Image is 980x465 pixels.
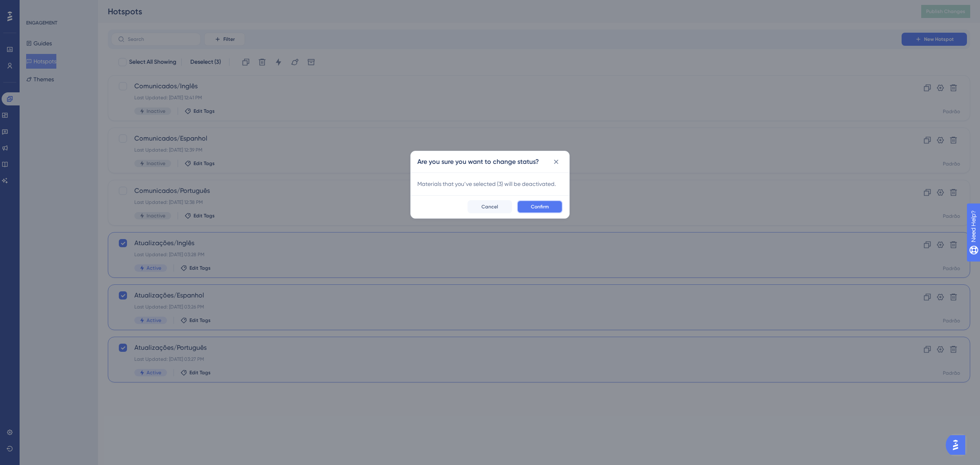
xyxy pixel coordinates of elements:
[417,181,556,187] span: Materials that you’ve selected ( 3 ) will be de activated.
[531,203,549,210] span: Confirm
[19,2,51,12] span: Need Help?
[946,433,970,457] iframe: UserGuiding AI Assistant Launcher
[481,203,498,210] span: Cancel
[417,157,539,167] h2: Are you sure you want to change status?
